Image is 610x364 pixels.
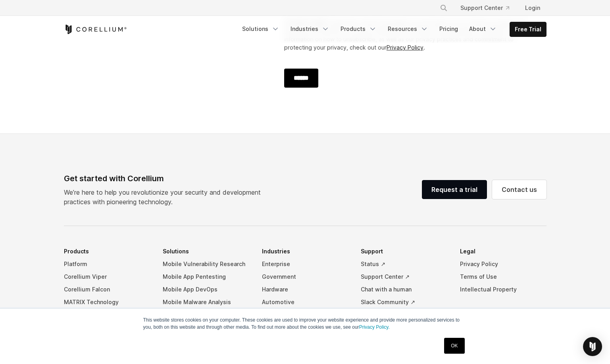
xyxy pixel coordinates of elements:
[460,270,546,283] a: Terms of Use
[336,22,381,36] a: Products
[286,22,334,36] a: Industries
[361,270,447,283] a: Support Center ↗
[163,258,249,270] a: Mobile Vulnerability Research
[464,22,502,36] a: About
[262,258,348,270] a: Enterprise
[143,316,467,331] p: This website stores cookies on your computer. These cookies are used to improve your website expe...
[437,1,451,15] button: Search
[359,324,390,330] a: Privacy Policy.
[519,1,546,15] a: Login
[163,283,249,296] a: Mobile App DevOps
[435,22,463,36] a: Pricing
[64,283,150,296] a: Corellium Falcon
[383,22,433,36] a: Resources
[237,22,546,37] div: Navigation Menu
[444,338,464,354] a: OK
[387,44,423,51] a: Privacy Policy
[262,296,348,308] a: Automotive
[583,337,602,356] div: Open Intercom Messenger
[64,258,150,270] a: Platform
[163,296,249,308] a: Mobile Malware Analysis
[454,1,516,15] a: Support Center
[361,296,447,308] a: Slack Community ↗
[64,25,127,34] a: Corellium Home
[510,22,546,36] a: Free Trial
[460,283,546,296] a: Intellectual Property
[262,283,348,296] a: Hardware
[262,270,348,283] a: Government
[64,172,267,184] div: Get started with Corellium
[422,180,487,199] a: Request a trial
[237,22,284,36] a: Solutions
[361,258,447,270] a: Status ↗
[361,283,447,296] a: Chat with a human
[430,1,546,15] div: Navigation Menu
[460,258,546,270] a: Privacy Policy
[64,188,267,207] p: We’re here to help you revolutionize your security and development practices with pioneering tech...
[492,180,546,199] a: Contact us
[163,270,249,283] a: Mobile App Pentesting
[64,270,150,283] a: Corellium Viper
[64,296,150,308] a: MATRIX Technology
